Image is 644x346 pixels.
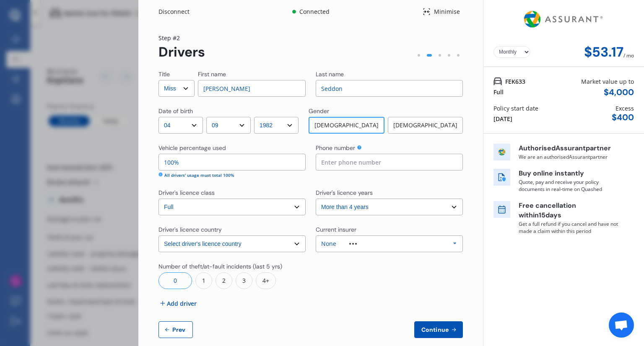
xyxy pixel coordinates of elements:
[316,70,344,78] div: Last name
[519,178,619,193] p: Quote, pay and receive your policy documents in real-time on Quashed
[158,144,226,152] div: Vehicle percentage used
[414,321,463,338] button: Continue
[420,326,450,333] span: Continue
[195,272,212,289] div: 1
[198,80,306,97] input: Enter first name
[164,172,234,178] div: All drivers' usage must total 100%
[493,201,510,218] img: free cancel icon
[171,326,187,333] span: Prev
[493,114,512,123] div: [DATE]
[604,88,634,97] div: $ 4,000
[584,44,623,60] div: $53.17
[309,117,384,134] div: [DEMOGRAPHIC_DATA]
[158,154,306,170] input: Enter percentage
[612,113,634,122] div: $ 400
[158,34,205,42] div: Step # 2
[298,8,331,16] div: Connected
[316,144,355,152] div: Phone number
[493,104,538,113] div: Policy start date
[158,321,193,338] button: Prev
[316,154,463,170] input: Enter phone number
[158,262,282,271] div: Number of theft/at-fault incidents (last 5 yrs)
[519,201,619,220] p: Free cancellation within 15 days
[309,107,329,115] div: Gender
[158,225,222,234] div: Driver's licence country
[522,3,606,35] img: Assurant.png
[198,70,226,78] div: First name
[236,272,252,289] div: 3
[158,8,199,16] div: Disconnect
[158,44,205,60] div: Drivers
[158,272,192,289] div: 0
[216,272,232,289] div: 2
[321,241,336,247] div: None
[158,188,215,197] div: Driver's licence class
[505,77,525,86] span: FEK633
[519,220,619,235] p: Get a full refund if you cancel and have not made a claim within this period
[349,243,357,245] img: other.81dba5aafe580aa69f38.svg
[623,44,634,60] div: / mo
[493,169,510,186] img: buy online icon
[158,70,170,78] div: Title
[388,117,463,134] div: [DEMOGRAPHIC_DATA]
[493,144,510,160] img: insurer icon
[519,169,619,178] p: Buy online instantly
[615,104,634,113] div: Excess
[158,107,193,115] div: Date of birth
[519,153,619,160] p: We are an authorised Assurant partner
[493,88,504,96] div: Full
[167,299,197,308] span: Add driver
[256,272,276,289] div: 4+
[581,77,634,86] div: Market value up to
[431,8,463,16] div: Minimise
[316,188,373,197] div: Driver's licence years
[316,225,356,234] div: Current insurer
[519,144,619,153] p: Authorised Assurant partner
[316,80,463,97] input: Enter last name
[609,312,634,338] div: Open chat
